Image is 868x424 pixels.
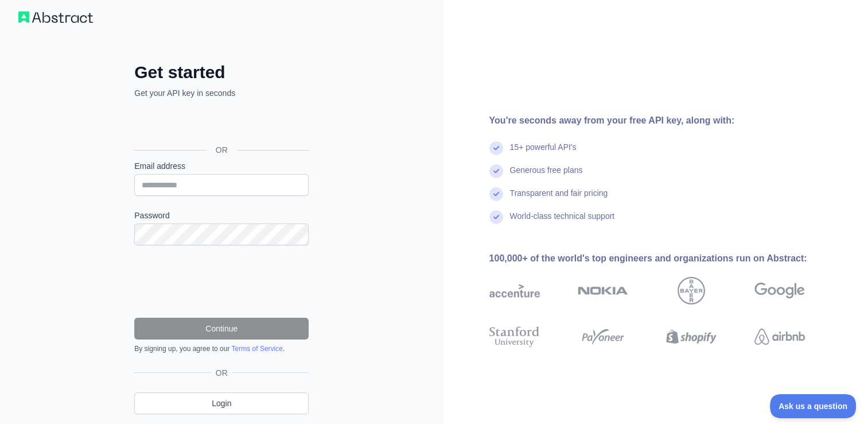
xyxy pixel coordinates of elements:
label: Email address [134,160,309,172]
iframe: Button na Mag-sign in gamit ang Google [129,111,312,137]
span: OR [207,144,237,156]
div: 100,000+ of the world's top engineers and organizations run on Abstract: [489,252,842,265]
h2: Get started [134,62,309,83]
label: Password [134,210,309,221]
img: shopify [666,324,717,349]
iframe: reCAPTCHA [134,259,309,304]
img: check mark [489,187,503,201]
div: Generous free plans [510,164,583,187]
div: You're seconds away from your free API key, along with: [489,114,842,128]
a: Terms of Service [231,345,282,353]
img: airbnb [754,324,805,349]
div: Transparent and fair pricing [510,187,608,210]
a: Login [134,392,309,414]
img: google [754,277,805,304]
iframe: Toggle Customer Support [770,394,857,418]
p: Get your API key in seconds [134,87,309,99]
div: World-class technical support [510,210,615,233]
img: accenture [489,277,540,304]
div: By signing up, you agree to our . [134,344,309,353]
span: OR [211,367,232,379]
img: Workflow [18,11,93,23]
img: check mark [489,141,503,155]
div: 15+ powerful API's [510,141,577,164]
img: nokia [578,277,628,304]
img: check mark [489,210,503,224]
button: Continue [134,318,309,340]
img: bayer [678,277,705,304]
img: check mark [489,164,503,178]
img: payoneer [578,324,628,349]
img: stanford university [489,324,540,349]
